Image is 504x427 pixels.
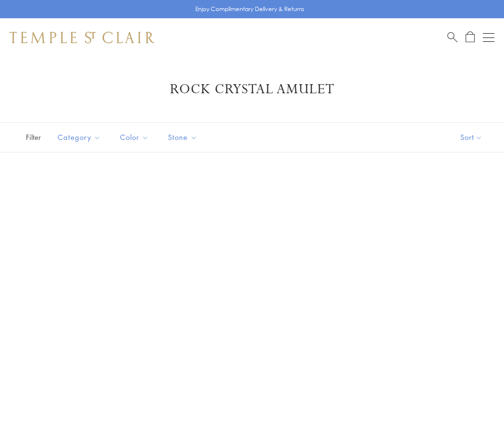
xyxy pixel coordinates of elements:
[115,131,156,143] span: Color
[10,32,155,43] img: Temple St. Clair
[163,131,204,143] span: Stone
[113,126,156,148] button: Color
[195,4,304,14] p: Enjoy Complimentary Delivery & Returns
[161,126,204,148] button: Stone
[483,32,494,43] button: Open navigation
[24,81,480,98] h1: Rock Crystal Amulet
[447,31,457,43] a: Search
[439,123,504,152] button: Show sort by
[53,131,108,143] span: Category
[466,31,475,43] a: Open Shopping Bag
[50,126,108,148] button: Category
